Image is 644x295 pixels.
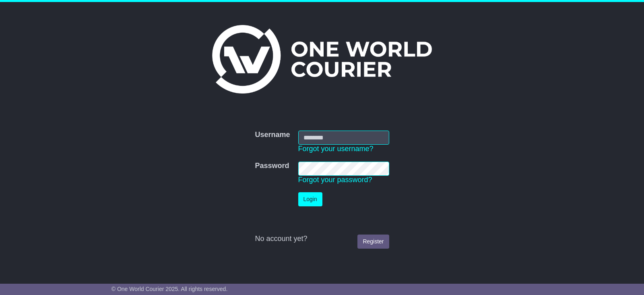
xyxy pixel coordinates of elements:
[255,235,389,243] div: No account yet?
[298,176,372,184] a: Forgot your password?
[298,192,322,206] button: Login
[357,235,389,249] a: Register
[255,131,290,139] label: Username
[212,25,432,93] img: One World
[111,286,228,292] span: © One World Courier 2025. All rights reserved.
[255,162,289,170] label: Password
[298,145,374,153] a: Forgot your username?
